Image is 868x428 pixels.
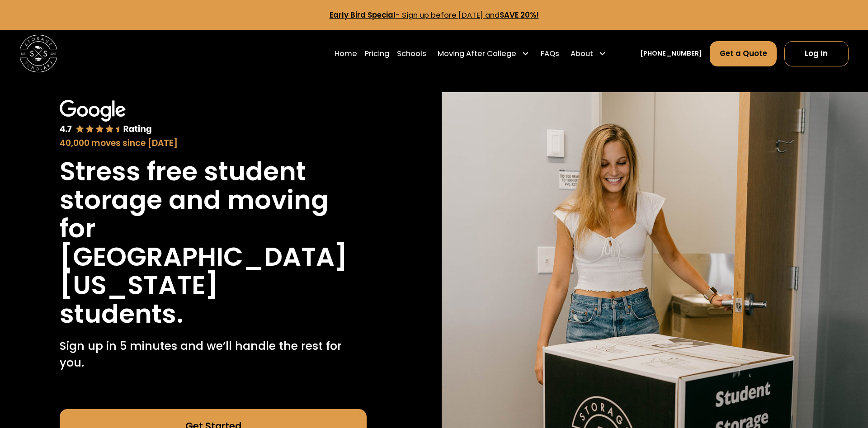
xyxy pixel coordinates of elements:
[60,338,367,372] p: Sign up in 5 minutes and we’ll handle the rest for you.
[60,100,152,135] img: Google 4.7 star rating
[60,137,367,150] div: 40,000 moves since [DATE]
[710,41,777,66] a: Get a Quote
[397,41,426,67] a: Schools
[571,48,593,59] div: About
[335,41,357,67] a: Home
[434,41,533,67] div: Moving After College
[19,35,57,72] img: Storage Scholars main logo
[60,243,367,300] h1: [GEOGRAPHIC_DATA][US_STATE]
[541,41,559,67] a: FAQs
[330,10,396,20] strong: Early Bird Special
[500,10,539,20] strong: SAVE 20%!
[784,41,849,66] a: Log In
[19,35,57,72] a: home
[640,49,702,59] a: [PHONE_NUMBER]
[365,41,389,67] a: Pricing
[60,300,184,328] h1: students.
[438,48,516,59] div: Moving After College
[567,41,610,67] div: About
[330,10,539,20] a: Early Bird Special- Sign up before [DATE] andSAVE 20%!
[60,157,367,243] h1: Stress free student storage and moving for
